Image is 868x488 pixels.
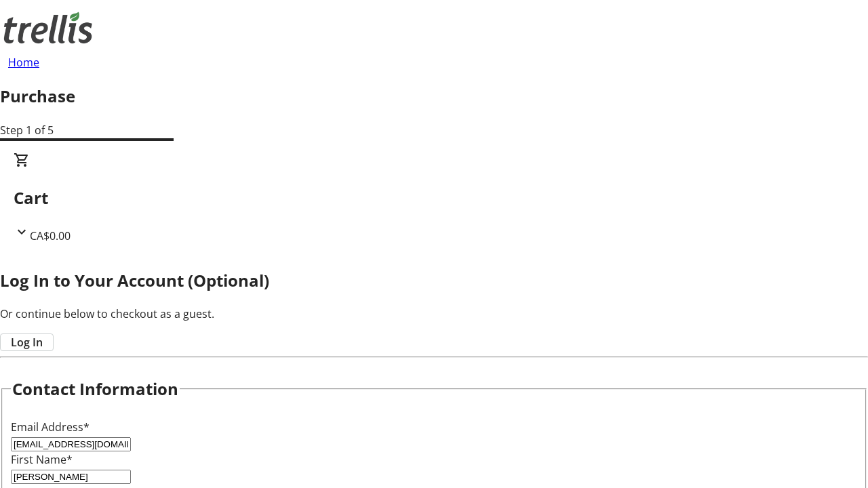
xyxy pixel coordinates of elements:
h2: Cart [14,186,854,210]
label: First Name* [11,452,73,467]
div: CartCA$0.00 [14,152,854,244]
label: Email Address* [11,420,90,434]
span: Log In [11,334,43,350]
h2: Contact Information [12,377,178,401]
span: CA$0.00 [30,228,71,243]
